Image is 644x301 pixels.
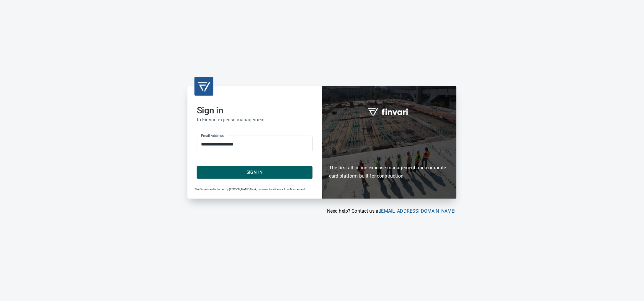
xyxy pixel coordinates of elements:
[197,105,313,116] h2: Sign in
[194,188,305,191] span: The Finvari card is issued by [PERSON_NAME] Bank, pursuant to a license from Mastercard
[197,79,211,93] img: transparent_logo.png
[197,116,313,124] h6: to Finvari expense management
[380,208,456,214] a: [EMAIL_ADDRESS][DOMAIN_NAME]
[197,166,313,178] button: Sign In
[203,168,306,176] span: Sign In
[329,130,450,180] h6: The first all-in-one expense management and corporate card platform built for construction.
[187,208,456,215] p: Need help? Contact us at
[367,105,411,118] img: fullword_logo_white.png
[322,86,457,199] div: Finvari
